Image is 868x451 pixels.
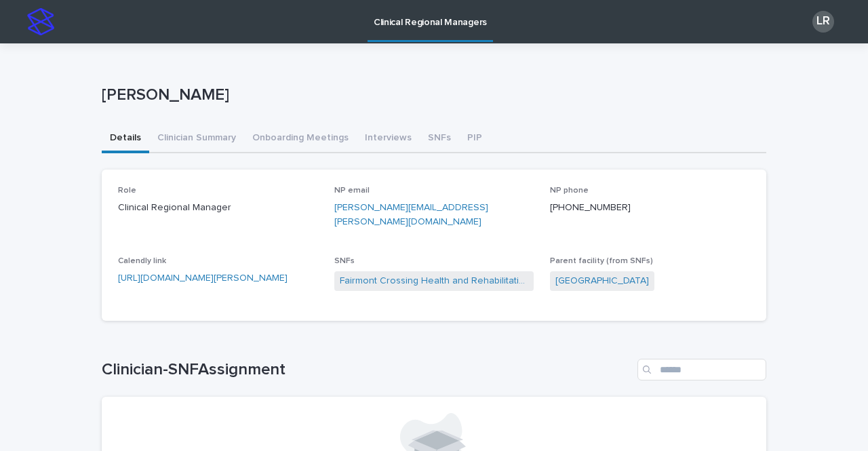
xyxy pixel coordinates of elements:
[102,85,761,105] p: [PERSON_NAME]
[357,125,420,153] button: Interviews
[334,203,488,227] a: [PERSON_NAME][EMAIL_ADDRESS][PERSON_NAME][DOMAIN_NAME]
[550,187,589,195] span: NP phone
[550,203,631,212] a: [PHONE_NUMBER]
[459,125,490,153] button: PIP
[340,274,529,288] a: Fairmont Crossing Health and Rehabilitation
[118,257,166,265] span: Calendly link
[812,11,834,33] div: LR
[420,125,459,153] button: SNFs
[334,187,370,195] span: NP email
[334,257,355,265] span: SNFs
[244,125,357,153] button: Onboarding Meetings
[118,273,288,283] a: [URL][DOMAIN_NAME][PERSON_NAME]
[102,125,149,153] button: Details
[149,125,244,153] button: Clinician Summary
[555,274,649,288] a: [GEOGRAPHIC_DATA]
[637,359,766,380] input: Search
[550,257,653,265] span: Parent facility (from SNFs)
[27,8,54,35] img: stacker-logo-s-only.png
[118,187,136,195] span: Role
[102,360,632,380] h1: Clinician-SNFAssignment
[118,201,318,215] p: Clinical Regional Manager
